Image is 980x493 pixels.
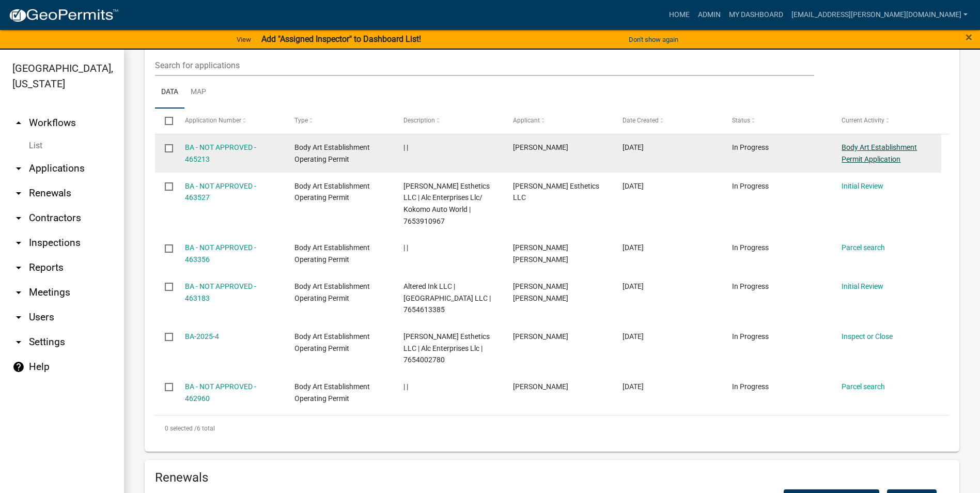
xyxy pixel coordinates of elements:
a: BA - NOT APPROVED - 463356 [185,243,256,264]
span: Matthew Thomas Johnson [513,282,568,302]
input: Search for applications [155,55,814,76]
span: 08/12/2025 [623,382,644,391]
span: Stephanie Gingerich [513,382,568,391]
a: Parcel search [842,382,885,391]
span: Body Art Establishment Operating Permit [294,143,370,163]
span: In Progress [732,332,769,341]
i: arrow_drop_down [12,311,25,323]
a: Admin [694,5,725,25]
a: Map [184,76,212,109]
span: | | [403,243,408,252]
datatable-header-cell: Current Activity [832,109,941,133]
a: Initial Review [842,182,883,190]
a: BA - NOT APPROVED - 462960 [185,382,256,403]
a: View [232,31,255,48]
datatable-header-cell: Select [155,109,175,133]
span: Description [403,117,435,124]
span: 0 selected / [165,425,197,432]
a: Home [665,5,694,25]
a: My Dashboard [725,5,787,25]
a: Parcel search [842,243,885,252]
span: Jacqueline Scott Esthetics LLC | Alc Enterprises Llc/ Kokomo Auto World | 7653910967 [403,182,490,225]
span: In Progress [732,243,769,252]
a: Inspect or Close [842,332,893,341]
datatable-header-cell: Application Number [175,109,284,133]
i: arrow_drop_down [12,187,25,199]
i: arrow_drop_down [12,212,25,224]
datatable-header-cell: Description [394,109,503,133]
span: × [966,30,972,44]
h4: Renewals [155,470,949,485]
i: arrow_drop_down [12,261,25,274]
span: Current Activity [842,117,884,124]
datatable-header-cell: Applicant [503,109,613,133]
strong: Add "Assigned Inspector" to Dashboard List! [261,34,421,44]
a: BA - NOT APPROVED - 463527 [185,182,256,202]
span: Body Art Establishment Operating Permit [294,282,370,302]
span: Altered Ink LLC | Center Road Plaza LLC | 7654613385 [403,282,491,314]
a: BA - NOT APPROVED - 463183 [185,282,256,302]
span: In Progress [732,282,769,290]
button: Close [966,31,972,43]
datatable-header-cell: Type [284,109,394,133]
datatable-header-cell: Date Created [613,109,722,133]
span: Body Art Establishment Operating Permit [294,382,370,403]
span: Body Art Establishment Operating Permit [294,243,370,264]
span: In Progress [732,143,769,151]
span: 08/18/2025 [623,143,644,151]
span: Date Created [623,117,659,124]
a: [EMAIL_ADDRESS][PERSON_NAME][DOMAIN_NAME] [787,5,972,25]
i: help [12,361,25,373]
span: | | [403,382,408,391]
span: Status [732,117,750,124]
i: arrow_drop_down [12,162,25,175]
span: Body Art Establishment Operating Permit [294,182,370,202]
span: Type [294,117,308,124]
span: 08/13/2025 [623,282,644,290]
a: Data [155,76,184,109]
span: Body Art Establishment Operating Permit [294,332,370,352]
i: arrow_drop_down [12,286,25,299]
span: In Progress [732,182,769,190]
i: arrow_drop_up [12,117,25,129]
a: BA - NOT APPROVED - 465213 [185,143,256,163]
span: 08/13/2025 [623,182,644,190]
span: Stephanie Gingerich Esthetics LLC | Alc Enterprises Llc | 7654002780 [403,332,490,364]
span: Jacqueline Scott Esthetics LLC [513,182,599,202]
span: In Progress [732,382,769,391]
span: Application Number [185,117,241,124]
span: Applicant [513,117,540,124]
div: 6 total [155,415,949,441]
span: Stephanie Gingerich [513,332,568,341]
span: Matthew Thomas Johnson [513,243,568,264]
span: Devon C Wooldridge [513,143,568,151]
a: Body Art Establishment Permit Application [842,143,917,163]
button: Don't show again [625,31,682,48]
i: arrow_drop_down [12,237,25,249]
a: BA-2025-4 [185,332,219,341]
span: 08/13/2025 [623,243,644,252]
span: | | [403,143,408,151]
a: Initial Review [842,282,883,290]
span: 08/13/2025 [623,332,644,341]
datatable-header-cell: Status [722,109,832,133]
i: arrow_drop_down [12,336,25,348]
